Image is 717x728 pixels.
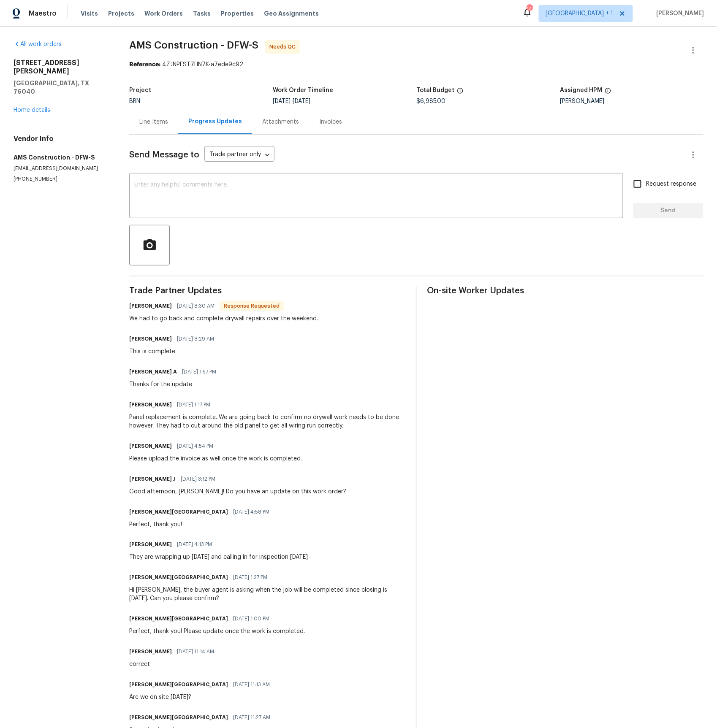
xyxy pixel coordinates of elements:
div: Progress Updates [188,117,242,126]
span: [GEOGRAPHIC_DATA] + 1 [546,9,614,18]
span: [DATE] 8:30 AM [177,302,215,310]
div: This is complete [129,347,219,356]
span: On-site Worker Updates [427,287,703,295]
span: [DATE] 8:29 AM [177,335,214,343]
h6: [PERSON_NAME] [129,401,172,409]
span: AMS Construction - DFW-S [129,40,258,50]
span: [DATE] 1:27 PM [233,574,267,582]
span: [DATE] 4:58 PM [233,508,269,516]
span: [DATE] 4:13 PM [177,541,212,549]
span: Work Orders [144,9,183,18]
div: Trade partner only [204,148,274,162]
span: [DATE] 1:17 PM [177,401,210,409]
div: Panel replacement is complete. We are going back to confirm no drywall work needs to be done howe... [129,413,406,430]
div: correct [129,660,219,669]
a: All work orders [14,41,62,47]
div: 142 [527,5,532,14]
span: [DATE] 1:00 PM [233,615,269,623]
div: Good afternoon, [PERSON_NAME]! Do you have an update on this work order? [129,487,346,496]
b: Reference: [129,62,160,68]
span: Trade Partner Updates [129,287,406,295]
h6: [PERSON_NAME] [129,335,172,343]
span: Needs QC [269,43,299,51]
div: Thanks for the update [129,380,221,389]
span: Maestro [29,9,57,18]
span: [DATE] 11:27 AM [233,714,270,722]
span: Send Message to [129,151,199,159]
h5: AMS Construction - DFW-S [14,153,109,162]
h6: [PERSON_NAME] A [129,368,177,376]
div: Please upload the invoice as well once the work is completed. [129,455,302,463]
div: They are wrapping up [DATE] and calling in for inspection [DATE] [129,553,308,562]
span: Properties [221,9,254,18]
h6: [PERSON_NAME][GEOGRAPHIC_DATA] [129,574,228,582]
span: [DATE] 3:12 PM [181,475,215,483]
h5: [GEOGRAPHIC_DATA], TX 76040 [14,79,109,96]
h6: [PERSON_NAME][GEOGRAPHIC_DATA] [129,508,228,516]
span: [DATE] [273,98,291,104]
div: Attachments [262,118,299,126]
div: Invoices [319,118,342,126]
h6: [PERSON_NAME] J [129,475,176,483]
a: Home details [14,107,50,113]
span: Response Requested [220,302,283,310]
span: Tasks [193,11,211,16]
span: Geo Assignments [264,9,319,18]
span: [PERSON_NAME] [653,9,704,18]
h5: Assigned HPM [560,87,602,93]
div: 4ZJNPFST7HN7K-a7ede9c92 [129,60,703,69]
span: BRN [129,98,140,104]
h6: [PERSON_NAME][GEOGRAPHIC_DATA] [129,681,228,689]
span: Request response [646,180,697,189]
span: The hpm assigned to this work order. [605,87,611,98]
h6: [PERSON_NAME] [129,302,172,310]
h6: [PERSON_NAME][GEOGRAPHIC_DATA] [129,714,228,722]
h2: [STREET_ADDRESS][PERSON_NAME] [14,59,109,76]
div: We had to go back and complete drywall repairs over the weekend. [129,314,318,323]
h6: [PERSON_NAME][GEOGRAPHIC_DATA] [129,615,228,623]
span: Projects [108,9,134,18]
span: Visits [81,9,98,18]
h6: [PERSON_NAME] [129,541,172,549]
span: [DATE] 11:13 AM [233,681,270,689]
h5: Work Order Timeline [273,87,333,93]
h5: Project [129,87,151,93]
p: [PHONE_NUMBER] [14,176,109,183]
div: Perfect, thank you! [129,520,274,529]
h6: [PERSON_NAME] [129,442,172,450]
span: $6,985.00 [416,98,445,104]
div: [PERSON_NAME] [560,98,703,104]
h4: Vendor Info [14,135,109,143]
h5: Total Budget [416,87,454,93]
span: - [273,98,310,104]
span: [DATE] 11:14 AM [177,648,214,656]
span: [DATE] [293,98,310,104]
div: Are we on site [DATE]? [129,693,275,702]
div: Line Items [139,118,168,126]
h6: [PERSON_NAME] [129,648,172,656]
span: The total cost of line items that have been proposed by Opendoor. This sum includes line items th... [457,87,464,98]
p: [EMAIL_ADDRESS][DOMAIN_NAME] [14,165,109,172]
span: [DATE] 1:57 PM [182,368,216,376]
span: [DATE] 4:54 PM [177,442,213,450]
div: Perfect, thank you! Please update once the work is completed. [129,628,305,636]
div: Hi [PERSON_NAME], the buyer agent is asking when the job will be completed since closing is [DATE... [129,586,406,603]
